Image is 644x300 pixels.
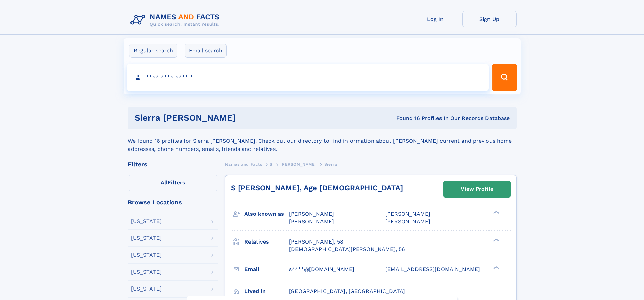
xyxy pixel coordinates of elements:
[231,184,403,192] a: S [PERSON_NAME], Age [DEMOGRAPHIC_DATA]
[128,199,218,205] div: Browse Locations
[280,162,316,167] span: [PERSON_NAME]
[127,64,489,91] input: search input
[289,218,334,225] span: [PERSON_NAME]
[131,269,162,275] div: [US_STATE]
[324,162,337,167] span: Sierra
[289,246,405,253] a: [DEMOGRAPHIC_DATA][PERSON_NAME], 56
[492,265,500,270] div: ❯
[408,11,462,27] a: Log In
[289,211,334,217] span: [PERSON_NAME]
[492,64,517,91] button: Search Button
[270,162,273,167] span: S
[244,263,289,275] h3: Email
[128,161,218,167] div: Filters
[161,179,168,186] span: All
[492,238,500,242] div: ❯
[462,11,517,27] a: Sign Up
[135,114,316,122] h1: sierra [PERSON_NAME]
[289,238,343,246] a: [PERSON_NAME], 58
[316,115,510,122] div: Found 16 Profiles In Our Records Database
[131,235,162,241] div: [US_STATE]
[492,210,500,215] div: ❯
[244,285,289,297] h3: Lived in
[385,211,430,217] span: [PERSON_NAME]
[185,44,227,58] label: Email search
[461,181,493,197] div: View Profile
[128,175,218,191] label: Filters
[131,286,162,292] div: [US_STATE]
[385,266,480,272] span: [EMAIL_ADDRESS][DOMAIN_NAME]
[444,181,510,197] a: View Profile
[270,160,273,168] a: S
[225,160,262,168] a: Names and Facts
[129,44,177,58] label: Regular search
[131,218,162,224] div: [US_STATE]
[289,288,405,294] span: [GEOGRAPHIC_DATA], [GEOGRAPHIC_DATA]
[244,208,289,220] h3: Also known as
[131,252,162,258] div: [US_STATE]
[244,236,289,248] h3: Relatives
[280,160,316,168] a: [PERSON_NAME]
[385,218,430,225] span: [PERSON_NAME]
[128,129,517,153] div: We found 16 profiles for Sierra [PERSON_NAME]. Check out our directory to find information about ...
[128,11,225,29] img: Logo Names and Facts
